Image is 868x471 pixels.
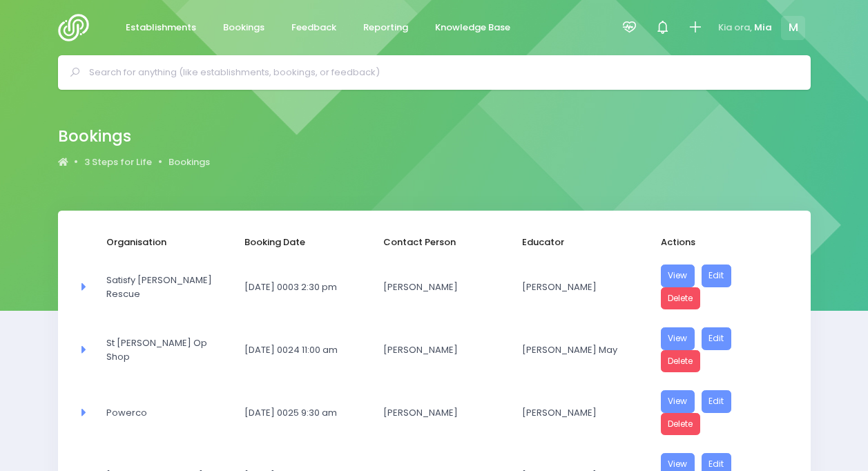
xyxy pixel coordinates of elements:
span: 3 Steps for Life [84,155,152,169]
a: Bookings [212,15,276,41]
span: Mia [754,21,772,35]
span: Bookings [223,21,264,35]
a: Bookings [168,155,210,169]
span: Establishments [126,21,196,35]
input: Search for anything (like establishments, bookings, or feedback) [89,62,791,83]
span: M [781,16,805,40]
span: Kia ora, [718,21,752,35]
a: Establishments [115,15,208,41]
span: Feedback [291,21,336,35]
h2: Bookings [58,127,199,146]
a: Feedback [280,15,348,41]
span: Knowledge Base [435,21,510,35]
img: Logo [58,14,97,41]
span: Reporting [363,21,408,35]
a: Reporting [352,15,420,41]
a: Knowledge Base [424,15,522,41]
